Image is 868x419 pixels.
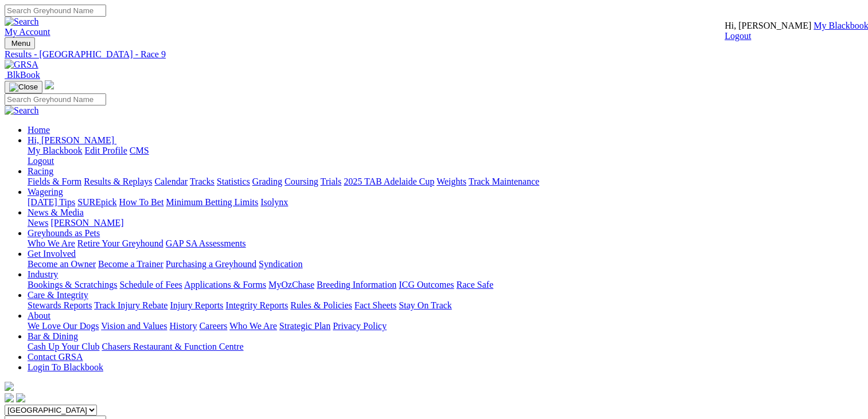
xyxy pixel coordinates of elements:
[5,93,106,105] input: Search
[28,146,83,155] a: My Blackbook
[285,177,318,186] a: Coursing
[28,197,863,207] div: Wagering
[5,81,42,93] button: Toggle navigation
[50,218,123,228] a: [PERSON_NAME]
[5,5,106,17] input: Search
[229,321,277,331] a: Who We Are
[94,300,168,310] a: Track Injury Rebate
[28,362,103,372] a: Login To Blackbook
[28,218,48,228] a: News
[28,238,75,248] a: Who We Are
[28,300,863,311] div: Care & Integrity
[166,238,246,248] a: GAP SA Assessments
[28,135,116,145] a: Hi, [PERSON_NAME]
[317,280,396,289] a: Breeding Information
[217,177,250,186] a: Statistics
[170,300,223,310] a: Injury Reports
[28,269,58,279] a: Industry
[28,342,99,351] a: Cash Up Your Club
[28,331,78,341] a: Bar & Dining
[28,352,83,362] a: Contact GRSA
[184,280,266,289] a: Applications & Forms
[268,280,314,289] a: MyOzChase
[5,105,39,116] img: Search
[28,177,81,186] a: Fields & Form
[437,177,466,186] a: Weights
[101,321,167,331] a: Vision and Values
[169,321,197,331] a: History
[130,146,149,155] a: CMS
[28,218,863,228] div: News & Media
[28,259,96,269] a: Become an Owner
[5,393,14,402] img: facebook.svg
[28,321,863,331] div: About
[28,166,53,176] a: Racing
[5,49,863,60] a: Results - [GEOGRAPHIC_DATA] - Race 9
[399,300,451,310] a: Stay On Track
[77,238,164,248] a: Retire Your Greyhound
[119,197,164,207] a: How To Bet
[28,342,863,352] div: Bar & Dining
[28,238,863,249] div: Greyhounds as Pets
[333,321,387,331] a: Privacy Policy
[98,259,164,269] a: Become a Trainer
[279,321,330,331] a: Strategic Plan
[259,259,302,269] a: Syndication
[28,228,100,238] a: Greyhounds as Pets
[290,300,352,310] a: Rules & Policies
[725,21,811,30] span: Hi, [PERSON_NAME]
[725,31,751,41] a: Logout
[225,300,288,310] a: Integrity Reports
[28,177,863,187] div: Racing
[5,17,39,27] img: Search
[28,321,99,331] a: We Love Our Dogs
[11,39,30,48] span: Menu
[260,197,288,207] a: Isolynx
[84,177,152,186] a: Results & Replays
[45,80,54,89] img: logo-grsa-white.png
[28,249,76,259] a: Get Involved
[5,60,38,70] img: GRSA
[28,156,54,166] a: Logout
[190,177,215,186] a: Tracks
[5,382,14,391] img: logo-grsa-white.png
[28,146,863,166] div: Hi, [PERSON_NAME]
[344,177,434,186] a: 2025 TAB Adelaide Cup
[102,342,243,351] a: Chasers Restaurant & Function Centre
[166,197,258,207] a: Minimum Betting Limits
[252,177,282,186] a: Grading
[85,146,127,155] a: Edit Profile
[154,177,188,186] a: Calendar
[5,70,40,80] a: BlkBook
[119,280,182,289] a: Schedule of Fees
[28,280,863,290] div: Industry
[5,27,50,37] a: My Account
[28,300,92,310] a: Stewards Reports
[28,135,114,145] span: Hi, [PERSON_NAME]
[28,187,63,197] a: Wagering
[28,311,50,320] a: About
[469,177,539,186] a: Track Maintenance
[28,280,117,289] a: Bookings & Scratchings
[320,177,341,186] a: Trials
[28,207,84,217] a: News & Media
[166,259,256,269] a: Purchasing a Greyhound
[28,290,88,300] a: Care & Integrity
[199,321,227,331] a: Careers
[28,259,863,269] div: Get Involved
[399,280,454,289] a: ICG Outcomes
[9,83,38,92] img: Close
[7,70,40,80] span: BlkBook
[77,197,116,207] a: SUREpick
[456,280,493,289] a: Race Safe
[28,197,75,207] a: [DATE] Tips
[355,300,396,310] a: Fact Sheets
[5,37,35,49] button: Toggle navigation
[28,125,50,135] a: Home
[16,393,25,402] img: twitter.svg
